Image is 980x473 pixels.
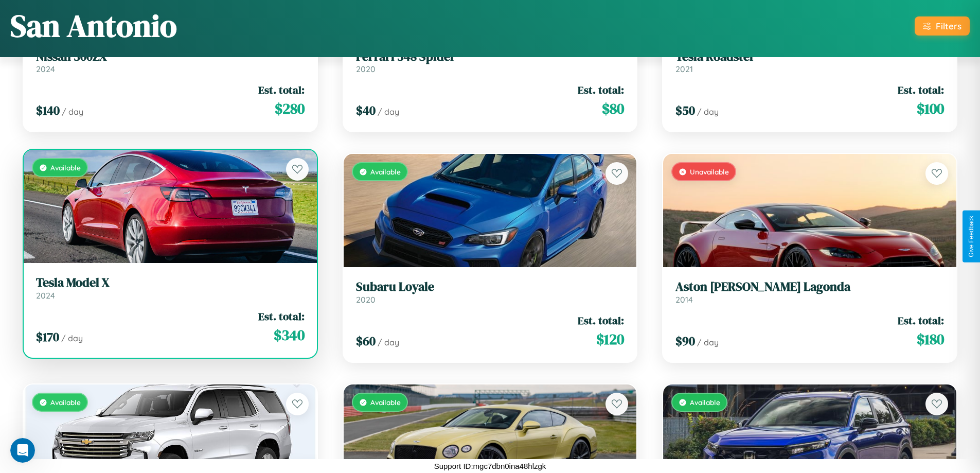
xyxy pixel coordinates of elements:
span: / day [61,333,83,343]
span: Est. total: [898,313,944,328]
span: $ 170 [36,328,59,345]
div: Give Feedback [968,216,975,257]
span: Unavailable [690,167,729,176]
span: 2024 [36,290,55,301]
span: $ 90 [675,332,695,349]
span: / day [378,107,399,117]
h1: San Antonio [10,5,177,47]
h3: Subaru Loyale [356,279,625,294]
button: Filters [915,16,970,36]
span: $ 40 [356,102,376,119]
a: Ferrari 348 Spider2020 [356,49,625,75]
span: $ 100 [917,98,944,119]
a: Tesla Roadster2021 [675,49,944,75]
a: Nissan 300ZX2024 [36,49,305,75]
span: Est. total: [578,313,624,328]
span: $ 140 [36,102,60,119]
span: Available [50,163,81,172]
a: Aston [PERSON_NAME] Lagonda2014 [675,279,944,305]
p: Support ID: mgc7dbn0ina48hlzgk [434,459,546,473]
h3: Aston [PERSON_NAME] Lagonda [675,279,944,294]
span: Available [690,398,720,407]
a: Tesla Model X2024 [36,275,305,301]
span: / day [378,337,399,347]
span: $ 340 [274,325,305,345]
span: 2021 [675,64,693,74]
span: Available [370,167,401,176]
span: Available [370,398,401,407]
span: $ 120 [596,329,624,349]
span: Est. total: [578,82,624,97]
a: Subaru Loyale2020 [356,279,625,305]
span: $ 80 [602,98,624,119]
span: / day [697,337,719,347]
span: $ 60 [356,332,376,349]
span: 2014 [675,294,693,305]
span: $ 50 [675,102,695,119]
span: 2024 [36,64,55,74]
span: $ 280 [275,98,305,119]
span: Est. total: [898,82,944,97]
iframe: Intercom live chat [10,438,35,463]
span: $ 180 [917,329,944,349]
span: Est. total: [258,82,305,97]
span: Available [50,398,81,407]
span: 2020 [356,64,376,74]
div: Filters [936,21,961,31]
span: / day [62,107,83,117]
span: Est. total: [258,309,305,324]
span: 2020 [356,294,376,305]
span: / day [697,107,719,117]
h3: Tesla Model X [36,275,305,290]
